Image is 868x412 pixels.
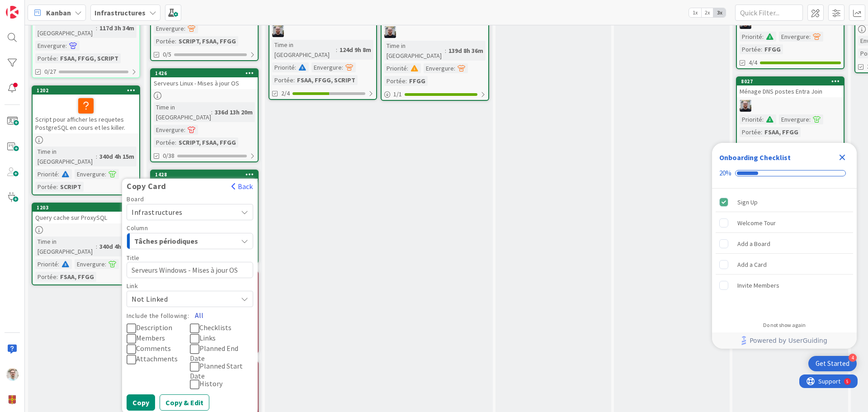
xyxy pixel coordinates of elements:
span: : [105,259,106,269]
span: : [184,125,185,135]
img: AG [6,368,19,381]
a: 8027Ménage DNS postes Entra JoinRFPriorité:Envergure:Portée:FSAA, FFGG2/2 [736,76,844,152]
button: Planned Start Date [190,362,253,379]
div: Envergure [779,32,809,42]
span: : [761,44,762,54]
div: Add a Card is incomplete. [716,255,853,275]
div: 1426 [155,70,258,76]
button: Links [190,334,253,344]
div: FSAA, FFGG [58,272,96,282]
button: Comments [127,344,190,355]
div: Portée [272,75,293,85]
div: Add a Card [737,259,767,270]
div: Welcome Tour is incomplete. [716,213,853,233]
span: : [58,169,59,179]
span: Attachments [136,354,178,363]
div: SCRIPT, FSAA, FFGG [176,36,238,46]
div: Query cache sur ProxySQL [33,212,139,223]
div: FFGG [407,76,428,86]
div: Portée [384,76,406,86]
div: RF [737,100,844,112]
button: Copy & Edit [160,394,209,411]
span: : [762,114,764,124]
img: RF [272,25,284,37]
div: Checklist Container [712,143,857,349]
div: FSAA, FFGG, SCRIPT [58,53,121,63]
button: Back [231,181,253,191]
span: 2/4 [281,89,290,98]
span: Not Linked [132,293,233,305]
div: Invite Members is incomplete. [716,275,853,295]
div: 1/1 [382,89,488,100]
div: 139d 8h 36m [446,46,486,56]
span: 1 / 1 [393,90,402,99]
div: Add a Board is incomplete. [716,234,853,254]
div: Envergure [75,259,105,269]
div: Priorité [35,169,58,179]
div: Footer [712,332,857,349]
span: 1x [689,8,701,17]
div: Checklist items [712,189,857,316]
div: RF [382,26,488,38]
div: Get Started [816,359,849,368]
span: Description [136,323,172,332]
span: Links [199,333,216,342]
span: : [96,242,97,251]
div: 20% [719,169,731,177]
div: FSAA, FFGG, SCRIPT [295,75,358,85]
div: RF [269,25,376,37]
a: 1428Copy CardBackBoardInfrastructuresColumnTâches périodiquesTitleServeurs Windows - Mises à jour... [150,170,259,264]
span: 0/27 [44,67,56,76]
div: 1202Script pour afficher les requetes PostgreSQL en cours et les killer. [33,86,139,133]
span: Kanban [46,7,71,18]
div: Portée [154,36,175,46]
span: : [96,23,97,33]
div: 340d 4h 15m [97,152,137,161]
div: SCRIPT, FSAA, FFGG [176,137,238,147]
span: Infrastructures [132,208,183,217]
div: Open Get Started checklist, remaining modules: 4 [808,356,857,371]
span: Planned Start Date [190,361,243,380]
div: Portée [35,272,57,282]
span: : [105,169,106,179]
a: 1202Script pour afficher les requetes PostgreSQL en cours et les killer.Time in [GEOGRAPHIC_DATA]... [32,85,140,195]
img: RF [384,26,396,38]
label: Include the following: [127,313,189,319]
div: 1426 [151,69,258,77]
div: Priorité [740,114,762,124]
span: : [445,46,446,56]
div: Add a Board [737,238,770,249]
span: 2/2 [749,141,757,150]
span: : [175,137,176,147]
span: : [761,127,762,137]
div: Priorité [384,63,407,73]
div: Close Checklist [835,150,849,165]
span: : [175,36,176,46]
div: Time in [GEOGRAPHIC_DATA] [35,237,96,256]
div: Time in [GEOGRAPHIC_DATA] [154,102,211,122]
button: Attachments [127,355,190,365]
span: : [96,152,97,161]
span: Planned End Date [190,344,238,363]
span: 3x [713,8,726,17]
span: Column [127,225,148,231]
span: 2x [701,8,713,17]
div: Priorité [35,259,58,269]
div: SCRIPT [58,182,84,192]
div: Time in [GEOGRAPHIC_DATA] [35,18,96,38]
div: Time in [GEOGRAPHIC_DATA] [272,40,336,60]
span: : [406,76,407,86]
div: Time in [GEOGRAPHIC_DATA] [384,41,445,61]
a: 1203Query cache sur ProxySQLTime in [GEOGRAPHIC_DATA]:340d 4h 15mPriorité:Envergure:Portée:FSAA, ... [32,203,140,285]
div: 1428Copy CardBackBoardInfrastructuresColumnTâches périodiquesTitleServeurs Windows - Mises à jour... [151,170,258,190]
div: 1203 [33,204,139,212]
div: Welcome Tour [737,218,776,228]
span: : [57,272,58,282]
div: FSAA, FFGG [762,127,801,137]
span: Checklists [199,323,231,332]
div: Ménage DNS postes Entra Join [737,85,844,97]
div: 1426Serveurs Linux - Mises à jour OS [151,69,258,89]
span: : [184,24,185,33]
div: 124d 9h 8m [337,45,373,55]
div: 340d 4h 15m [97,242,137,251]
